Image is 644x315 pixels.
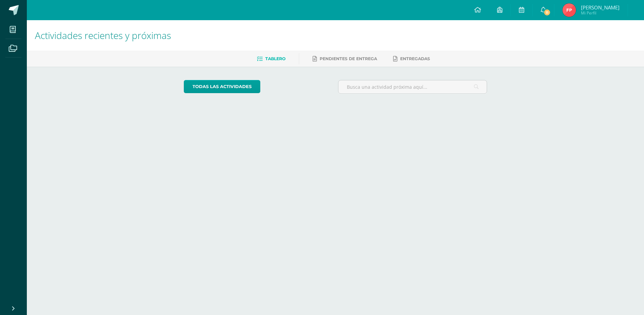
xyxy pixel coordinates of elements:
[338,80,487,93] input: Busca una actividad próxima aquí...
[581,10,620,16] span: Mi Perfil
[35,29,171,42] span: Actividades recientes y próximas
[562,3,576,17] img: ec0514b92509639918ede36aea313acc.png
[393,53,430,64] a: Entregadas
[184,80,260,93] a: todas las Actividades
[400,56,430,61] span: Entregadas
[313,53,377,64] a: Pendientes de entrega
[320,56,377,61] span: Pendientes de entrega
[581,4,620,11] span: [PERSON_NAME]
[265,56,285,61] span: Tablero
[543,9,551,16] span: 11
[257,53,285,64] a: Tablero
